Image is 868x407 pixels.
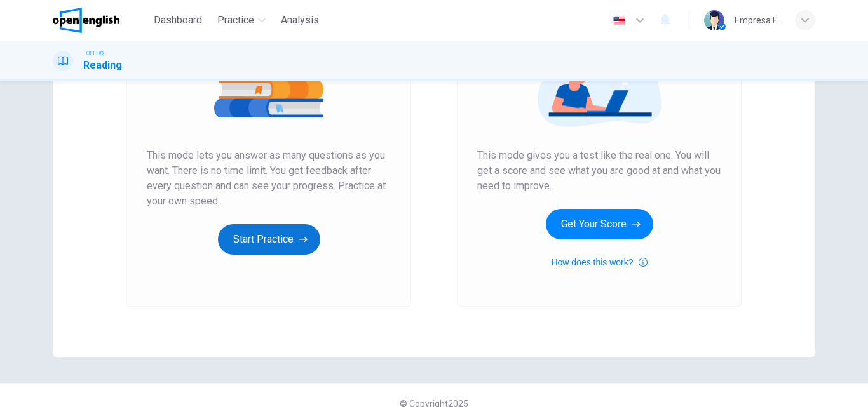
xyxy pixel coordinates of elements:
button: Dashboard [149,9,207,32]
button: Analysis [276,9,324,32]
span: This mode gives you a test like the real one. You will get a score and see what you are good at a... [477,148,721,194]
span: Analysis [281,13,319,28]
span: This mode lets you answer as many questions as you want. There is no time limit. You get feedback... [147,148,391,209]
img: Profile picture [704,10,724,30]
img: en [611,16,627,25]
span: TOEFL® [83,49,104,58]
span: Dashboard [154,13,202,28]
span: Practice [217,13,254,28]
button: Start Practice [218,224,320,255]
button: Practice [212,9,271,32]
img: OpenEnglish logo [53,8,119,33]
div: Empresa E. [735,13,780,28]
button: Get Your Score [546,209,653,239]
h1: Reading [83,58,122,73]
a: OpenEnglish logo [53,8,149,33]
button: How does this work? [551,255,647,270]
